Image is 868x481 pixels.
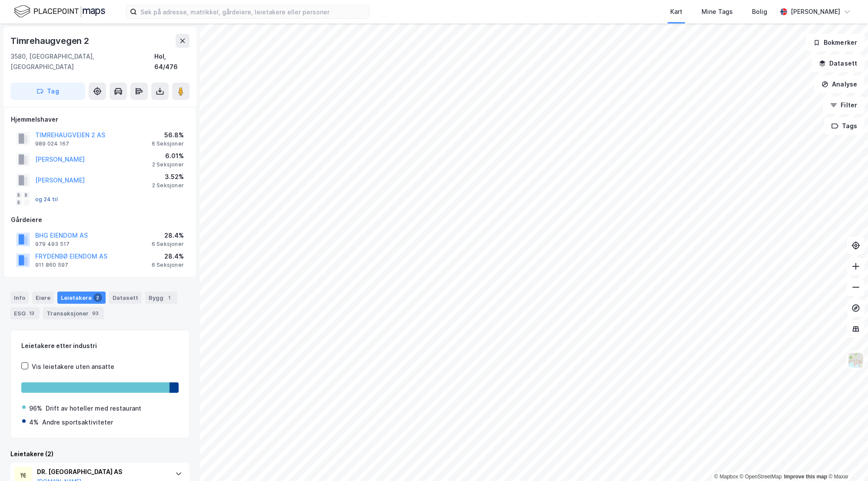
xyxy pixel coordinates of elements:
div: 6.01% [152,151,184,161]
div: 6 Seksjoner [152,262,184,269]
div: 6 Seksjoner [152,140,184,147]
div: 96% [29,403,42,414]
button: Filter [823,96,865,114]
div: 13 [27,309,36,318]
div: 3580, [GEOGRAPHIC_DATA], [GEOGRAPHIC_DATA] [10,51,154,72]
div: Hol, 64/476 [154,51,190,72]
div: Timrehaugvegen 2 [10,34,91,48]
div: Andre sportsaktiviteter [42,417,113,428]
img: Z [848,352,864,368]
div: 979 493 517 [35,241,70,248]
div: 1 [165,293,174,302]
button: Analyse [814,76,865,93]
div: Leietakere (2) [10,449,190,459]
a: Improve this map [784,474,827,480]
div: ESG [10,307,40,319]
div: Transaksjoner [43,307,104,319]
div: 911 860 597 [35,262,68,269]
div: Eiere [32,292,54,304]
div: Bolig [752,7,767,17]
div: DR. [GEOGRAPHIC_DATA] AS [37,467,166,477]
div: Leietakere [57,292,106,304]
button: Bokmerker [806,34,865,51]
div: Leietakere etter industri [21,341,179,351]
div: 6 Seksjoner [152,241,184,248]
div: Datasett [109,292,142,304]
div: Drift av hoteller med restaurant [46,403,141,414]
div: 2 Seksjoner [152,182,184,189]
div: Mine Tags [702,7,733,17]
div: 28.4% [152,230,184,241]
div: Info [10,292,29,304]
button: Tag [10,83,85,100]
input: Søk på adresse, matrikkel, gårdeiere, leietakere eller personer [137,5,369,18]
div: Kart [670,7,682,17]
a: Mapbox [714,474,738,480]
div: 2 Seksjoner [152,161,184,168]
div: [PERSON_NAME] [791,7,840,17]
div: 2 [93,293,102,302]
div: 93 [90,309,100,318]
div: 28.4% [152,251,184,262]
div: Hjemmelshaver [11,114,189,125]
div: 4% [29,417,39,428]
div: Bygg [145,292,177,304]
div: Vis leietakere uten ansatte [32,362,114,372]
div: 989 024 167 [35,140,69,147]
div: Gårdeiere [11,215,189,225]
a: OpenStreetMap [740,474,782,480]
img: logo.f888ab2527a4732fd821a326f86c7f29.svg [14,4,105,19]
div: Kontrollprogram for chat [825,439,868,481]
button: Datasett [811,55,865,72]
iframe: Chat Widget [825,439,868,481]
button: Tags [824,117,865,135]
div: 3.52% [152,172,184,182]
div: 56.8% [152,130,184,140]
